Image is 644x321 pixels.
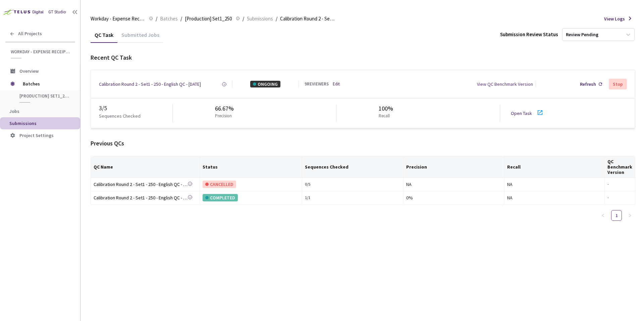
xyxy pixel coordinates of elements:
li: / [156,15,157,23]
div: ONGOING [250,81,280,87]
span: Workday - Expense Receipt Extraction [11,49,71,55]
span: Overview [19,68,39,74]
button: right [625,210,635,221]
th: Status [200,156,302,178]
span: Calibration Round 2 - Set1 - 250 - English [280,15,334,23]
div: QC Task [91,31,117,43]
div: 9 REVIEWERS [305,81,329,87]
div: NA [507,194,602,201]
li: 1 [611,210,622,221]
a: Edit [333,81,340,87]
div: 1 / 1 [305,195,400,201]
div: View QC Benchmark Version [477,81,533,87]
div: NA [406,181,501,188]
p: Sequences Checked [99,113,141,119]
span: Project Settings [19,132,54,138]
th: Recall [504,156,605,178]
div: Submitted Jobs [117,31,163,43]
li: Next Page [625,210,635,221]
span: Submissions [9,120,37,126]
div: 0 / 5 [305,181,400,188]
p: Recall [379,113,390,119]
div: Review Pending [566,31,598,38]
div: - [607,181,632,188]
p: Precision [215,113,232,119]
span: Jobs [9,108,19,114]
button: left [598,210,608,221]
div: Submission Review Status [500,31,558,38]
span: left [601,213,605,217]
span: View Logs [604,15,625,22]
div: 66.67% [215,104,234,113]
div: COMPLETED [203,194,238,201]
div: Previous QCs [91,139,635,148]
span: Submissions [247,15,273,23]
th: QC Name [91,156,200,178]
li: / [180,15,182,23]
span: All Projects [18,31,42,37]
div: CANCELLED [203,181,236,188]
span: Workday - Expense Receipt Extraction [91,15,145,23]
span: [Production] Set1_250 [19,93,69,99]
li: / [243,15,244,23]
a: Calibration Round 2 - Set1 - 250 - English QC - [DATE] [94,194,187,202]
div: GT Studio [48,9,66,15]
a: Batches [159,15,179,22]
span: right [628,213,632,217]
a: Calibration Round 2 - Set1 - 250 - English QC - [DATE] [99,81,201,87]
th: Sequences Checked [302,156,404,178]
div: 0% [406,194,501,201]
div: Stop [613,81,623,87]
div: 3 / 5 [99,104,172,113]
th: QC Benchmark Version [605,156,635,178]
div: - [607,195,632,201]
span: Batches [160,15,178,23]
div: Recent QC Task [91,53,635,62]
span: Batches [23,77,69,90]
li: Previous Page [598,210,608,221]
li: / [276,15,277,23]
div: 100% [379,104,393,113]
a: Open Task [511,110,532,116]
div: NA [507,181,602,188]
div: Calibration Round 2 - Set1 - 250 - English QC - [DATE] [94,181,187,188]
div: Refresh [580,81,596,87]
a: 1 [611,210,622,220]
th: Precision [404,156,504,178]
span: [Production] Set1_250 [185,15,232,23]
a: Submissions [246,15,274,22]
